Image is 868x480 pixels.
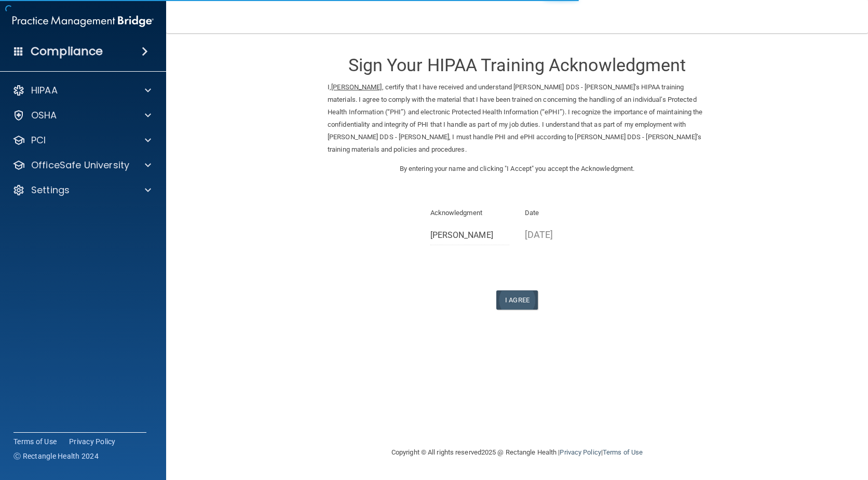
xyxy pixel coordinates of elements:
[12,184,151,196] a: Settings
[430,226,510,245] input: Full Name
[31,109,57,122] p: OSHA
[328,81,707,156] p: I, , certify that I have received and understand [PERSON_NAME] DDS - [PERSON_NAME]'s HIPAA traini...
[12,159,151,171] a: OfficeSafe University
[603,448,643,456] a: Terms of Use
[13,451,99,461] span: Ⓒ Rectangle Health 2024
[12,109,151,122] a: OSHA
[430,207,510,219] p: Acknowledgment
[31,44,103,59] h4: Compliance
[328,436,707,469] div: Copyright © All rights reserved 2025 @ Rectangle Health | |
[525,226,604,243] p: [DATE]
[12,11,154,32] img: PMB logo
[331,83,382,91] ins: [PERSON_NAME]
[13,436,57,447] a: Terms of Use
[12,84,151,97] a: HIPAA
[31,184,70,196] p: Settings
[525,207,604,219] p: Date
[31,84,58,97] p: HIPAA
[31,134,46,146] p: PCI
[328,56,707,75] h3: Sign Your HIPAA Training Acknowledgment
[12,134,151,146] a: PCI
[560,448,601,456] a: Privacy Policy
[69,436,116,447] a: Privacy Policy
[31,159,129,171] p: OfficeSafe University
[328,163,707,175] p: By entering your name and clicking "I Accept" you accept the Acknowledgment.
[496,290,538,310] button: I Agree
